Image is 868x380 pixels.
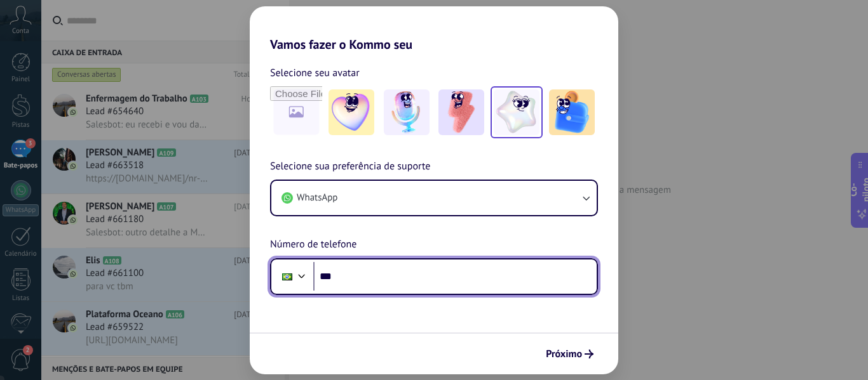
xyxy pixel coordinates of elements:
button: Próximo [540,343,599,365]
button: WhatsApp [271,181,597,215]
img: -2.jpeg [384,89,430,135]
div: Brasil: + 55 [275,263,299,290]
font: Selecione sua preferência de suporte [270,160,430,173]
img: -4.jpeg [494,89,539,135]
font: Selecione seu avatar [270,67,360,79]
font: WhatsApp [297,192,337,204]
font: Número de telefone [270,238,356,251]
font: Próximo [546,348,582,360]
img: -5.jpeg [549,89,595,135]
img: -1.jpeg [329,89,374,135]
img: -3.jpeg [438,89,484,135]
font: Vamos fazer o Kommo seu [270,36,412,53]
